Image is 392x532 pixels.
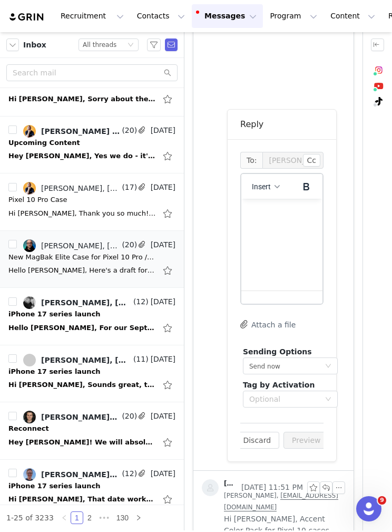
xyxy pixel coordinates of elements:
img: instagram.svg [375,66,383,74]
div: Integration occurs at around 2:23 to 4:28 [4,89,122,105]
div: Reply [240,118,263,131]
span: ••• [96,511,113,524]
button: Preview [283,432,329,449]
span: (20) [120,125,137,136]
div: Hello Nadia, For our September collaboration, I'll be creating a distinct video. The two videos a... [8,323,156,333]
button: Bold [297,179,315,194]
a: [PERSON_NAME], [PERSON_NAME] Everyday Legends [23,468,120,481]
button: Contacts [131,4,191,28]
div: Hello Nadia, Here's a draft for the Pixel 10 Pro XL First Impressions video. There are some littl... [8,265,156,276]
div: [PERSON_NAME] [224,479,237,488]
i: icon: down [325,396,331,403]
div: [PERSON_NAME] [12,348,122,356]
div: Here's a draft for the Pixel 10 Pro XL First Impressions video. There are some little audio issue... [4,21,122,63]
div: Accent Color Pack for Pixel 10 cases doesn’t include a pinky pillow. Only the black pinky-pillow ... [12,255,122,297]
div: [PERSON_NAME], [PERSON_NAME] [41,298,131,307]
div: iPhone 17 series launch [8,481,101,491]
i: icon: down [128,42,134,49]
span: [DATE] 11:51 PM [241,481,303,494]
div: Regards, [12,340,122,348]
button: Recruitment [54,4,130,28]
div: [PERSON_NAME], [PERSON_NAME] Everyday Legends [41,470,120,479]
div: Upcoming Content [8,138,80,148]
li: 130 [113,511,132,524]
li: Previous Page [58,511,71,524]
li: Next 3 Pages [96,511,113,524]
i: icon: left [61,515,67,521]
div: Hi Nadia, Sounds great, thank you! On Sat, 30 Aug 2025, 02.45 Angie J <angiej@1lss.com> wrote: Hi... [8,380,156,390]
a: [PERSON_NAME], [PERSON_NAME] [23,296,131,309]
i: icon: down [325,363,331,370]
a: [EMAIL_ADDRESS][DOMAIN_NAME] [4,215,74,232]
div: Let me know your thoughts when you have a chance! [4,114,122,131]
div: [PERSON_NAME], [PERSON_NAME], [PERSON_NAME] [41,413,120,421]
div: [PERSON_NAME], [PERSON_NAME] |flatlay‧lifestyle [41,356,131,364]
a: [PERSON_NAME] [PERSON_NAME], [PERSON_NAME] [23,125,120,138]
button: Discard [234,432,279,449]
img: placeholder-contacts.jpeg [202,479,219,496]
input: Search mail [6,64,178,81]
li: 2 [83,511,96,524]
i: icon: search [164,69,171,76]
p: Hi [PERSON_NAME], [12,239,122,248]
span: (20) [120,411,137,422]
button: Content [324,4,381,28]
div: Hi Nadia, That date works great for my 1-month review video, so I expect great viewership with th... [8,494,156,505]
span: Sending Options [243,347,312,356]
button: Italic [316,179,334,194]
div: I am open to a voice over or an ASMR for the short form. Whichever you think is best 😊 [12,306,122,331]
a: [PERSON_NAME] [202,479,237,496]
li: 1-25 of 3233 [6,511,54,524]
div: Hi Pete, Thank you so much! Kind regards, Nadia [8,208,156,219]
span: Inbox [23,40,46,51]
a: [PERSON_NAME], [PERSON_NAME] [23,239,120,252]
a: 130 [113,512,132,524]
button: Messages [192,4,263,28]
div: New MagBak Elite Case for Pixel 10 Pro / XL – Let's Collaborate! [8,252,156,263]
a: [DOMAIN_NAME][URL] [4,173,82,181]
iframe: Rich Text Area [241,199,322,291]
img: f9f86e15-50e5-4498-aad2-557f4b9f97fb.jpg [23,411,36,423]
div: Hello [PERSON_NAME], [4,4,122,13]
div: Kind regards, [4,131,122,148]
div: iPhone 17 series launch [8,309,101,320]
i: icon: right [135,515,142,521]
img: 7e78db38-2c08-44ac-9455-6e0409c7d846.jpg [23,296,36,309]
a: [PERSON_NAME], [PERSON_NAME] |flatlay‧lifestyle [23,354,131,366]
span: (12) [120,468,137,479]
img: 4288e5ce-334d-4f52-9676-3dc2e829be59.jpg [23,125,36,138]
div: [PERSON_NAME] [PERSON_NAME], [PERSON_NAME] [41,127,120,136]
span: Send now [249,363,280,370]
span: (20) [120,239,137,250]
button: Program [263,4,324,28]
a: [PERSON_NAME], [PERSON_NAME] [23,182,120,195]
button: Attach a file [240,318,296,331]
span: [PERSON_NAME], [224,490,345,513]
div: Optional [249,394,320,404]
span: Send Email [165,38,178,51]
a: [URL][DOMAIN_NAME] [4,72,82,80]
span: Insert [252,182,271,191]
img: 4288e5ce-334d-4f52-9676-3dc2e829be59.jpg [23,182,36,195]
li: Next Page [132,511,145,524]
div: Reconnect [8,423,49,434]
div: Hey Nadia! We will absolutely make that adjustment. Being that it is a holiday weekend, please ex... [8,437,156,448]
span: 9 [378,496,386,505]
button: Insert [248,179,284,194]
iframe: Intercom live chat [356,496,381,521]
div: Hey Nadia, Yes we do - it's currently scheduled for the 17th October. Would you be interested in ... [8,151,156,161]
img: 33886514-ba61-4be8-b940-aba382d94281.jpg [23,239,36,252]
a: 1 [71,512,83,524]
a: 2 [84,512,95,524]
div: [PERSON_NAME] [4,165,122,181]
img: 85e63489-dad3-4b3d-ba87-c502981d4aad.jpg [23,468,36,481]
span: Tag by Activation [243,381,315,389]
div: All threads [83,39,116,51]
a: [PERSON_NAME], [PERSON_NAME], [PERSON_NAME] [23,411,120,423]
li: 1 [71,511,83,524]
div: [PERSON_NAME], [PERSON_NAME] [41,241,120,250]
span: (17) [120,182,137,193]
img: grin logo [8,12,45,22]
